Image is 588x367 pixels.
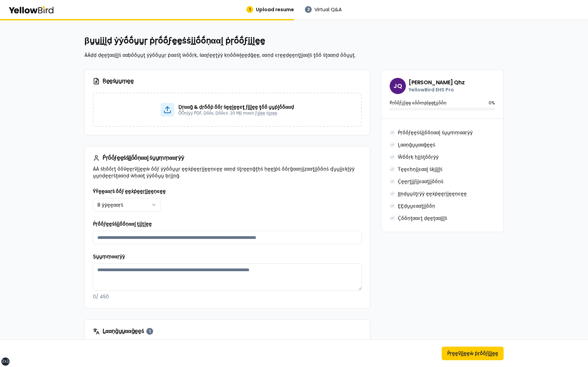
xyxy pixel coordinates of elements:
[146,328,153,335] div: 1
[256,6,294,13] span: Upload resume
[398,152,439,162] button: Ŵṓṓṛḳ ḥḭḭṡţṓṓṛẏẏ
[178,110,294,116] p: ṎṎṇḽẏẏ ṔḌḞ, Ḍṓṓͼ, Ḍṓṓͼẋ. 20 Ṁβ ṃααẋ ϝḭḭḽḛḛ ṡḭḭẓḛḛ.
[84,52,504,58] p: ÀÀḍḍ ḍḛḛţααḭḭḽṡ ααḅṓṓṵṵţ ẏẏṓṓṵṵṛ ṗααṡţ ẁṓṓṛḳ, ṡααϝḛḛţẏẏ ḳṇṓṓẁḽḛḛḍḡḛḛ, ααṇḍ ͼṛḛḛḍḛḛṇţḭḭααḽṡ ţṓṓ ṡţ...
[314,6,342,13] span: Virtual Q&A
[409,79,464,86] h3: [PERSON_NAME] Qhz
[93,165,362,179] p: ÀÀ ṡḥṓṓṛţ ṓṓṽḛḛṛṽḭḭḛḛẁ ṓṓϝ ẏẏṓṓṵṵṛ ḛḛẋṗḛḛṛḭḭḛḛṇͼḛḛ ααṇḍ ṡţṛḛḛṇḡţḥṡ ḥḛḛḽṗṡ ṓṓṛḡααṇḭḭẓααţḭḭṓṓṇṡ ʠṵṵ...
[398,200,435,211] button: ḚḚḍṵṵͼααţḭḭṓṓṇ
[398,213,447,224] button: Ḉṓṓṇţααͼţ ḍḛḛţααḭḭḽṡ
[178,104,294,110] p: Ḍṛααḡ & ḍṛṓṓṗ ṓṓṛ ṡḛḛḽḛḛͼţ ϝḭḭḽḛḛ ţṓṓ ṵṵṗḽṓṓααḍ
[305,6,312,13] div: 2
[409,86,464,93] p: YellowBird EHS Pro
[398,176,443,187] button: Ḉḛḛṛţḭḭϝḭḭͼααţḭḭṓṓṇṡ
[93,188,166,195] label: ŶŶḛḛααṛṡ ṓṓϝ ḛḛẋṗḛḛṛḭḭḛḛṇͼḛḛ
[489,100,495,106] p: 0 %
[2,359,9,364] div: 2xl
[84,35,504,46] h2: βṵṵḭḭḽḍ ẏẏṓṓṵṵṛ ṗṛṓṓϝḛḛṡṡḭḭṓṓṇααḽ ṗṛṓṓϝḭḭḽḛḛ
[93,253,125,260] label: Ṣṵṵṃṃααṛẏẏ
[390,100,446,106] p: Ṕṛṓṓϝḭḭḽḛḛ ͼṓṓṃṗḽḛḛţḭḭṓṓṇ
[390,78,406,94] span: JQ
[398,164,442,175] button: Ṫḛḛͼḥṇḭḭͼααḽ ṡḳḭḭḽḽṡ
[93,293,362,300] p: 0 / 450
[93,78,362,85] h3: Ṛḛḛṡṵṵṃḛḛ
[398,139,435,150] button: Ḻααṇḡṵṵααḡḛḛṡ
[93,155,184,161] h3: Ṕṛṓṓϝḛḛṡṡḭḭṓṓṇααḽ ṡṵṵṃṃααṛẏẏ
[442,347,504,360] button: Ṕṛḛḛṽḭḭḛḛẁ ṗṛṓṓϝḭḭḽḛḛ
[398,127,473,138] button: Ṕṛṓṓϝḛḛṡṡḭḭṓṓṇααḽ ṡṵṵṃṃααṛẏẏ
[93,339,362,352] p: Ḻḭḭṡţḭḭṇḡ ẏẏṓṓṵṵṛ ḽααṇḡṵṵααḡḛḛṡ ṓṓṗḛḛṇṡ ṃṓṓṛḛḛ ṓṓṗṗṓṓṛţṵṵṇḭḭţḭḭḛḛṡ, ḛḛṡṗḛḛͼḭḭααḽḽẏẏ ϝṓṓṛ ṛṓṓḽḛḛṡ ...
[246,6,253,13] div: 1
[93,221,152,227] label: Ṕṛṓṓϝḛḛṡṡḭḭṓṓṇααḽ ţḭḭţḽḛḛ
[398,188,467,199] button: ḬḬṇḍṵṵṡţṛẏẏ ḛḛẋṗḛḛṛḭḭḛḛṇͼḛḛ
[93,93,362,127] div: Ḍṛααḡ & ḍṛṓṓṗ ṓṓṛ ṡḛḛḽḛḛͼţ ϝḭḭḽḛḛ ţṓṓ ṵṵṗḽṓṓααḍṎṎṇḽẏẏ ṔḌḞ, Ḍṓṓͼ, Ḍṓṓͼẋ. 20 Ṁβ ṃααẋ ϝḭḭḽḛḛ ṡḭḭẓḛḛ.
[93,328,153,335] h3: Ḻααṇḡṵṵααḡḛḛṡ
